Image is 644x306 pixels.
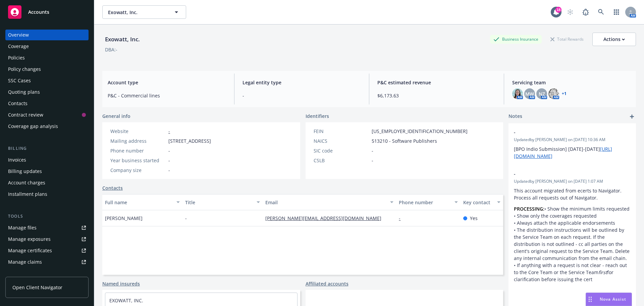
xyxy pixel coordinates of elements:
[110,128,166,135] div: Website
[377,79,496,86] span: P&C estimated revenue
[508,123,636,165] div: -Updatedby [PERSON_NAME] on [DATE] 10:36 AM[BPO Indio Submission] [DATE]-[DATE][URL][DOMAIN_NAME]
[461,194,503,210] button: Key contact
[108,79,226,86] span: Account type
[548,88,559,99] img: photo
[490,35,542,43] div: Business Insurance
[5,98,89,109] a: Contacts
[8,98,28,109] div: Contacts
[314,147,369,154] div: SIC code
[8,41,29,52] div: Coverage
[514,137,631,143] span: Updated by [PERSON_NAME] on [DATE] 10:36 AM
[514,178,631,184] span: Updated by [PERSON_NAME] on [DATE] 1:07 AM
[579,5,592,19] a: Report a Bug
[168,137,211,144] span: [STREET_ADDRESS]
[265,199,386,206] div: Email
[12,284,62,291] span: Open Client Navigator
[5,166,89,177] a: Billing updates
[628,113,636,121] a: add
[8,87,40,97] div: Quoting plans
[265,215,387,221] a: [PERSON_NAME][EMAIL_ADDRESS][DOMAIN_NAME]
[8,177,45,188] div: Account charges
[5,41,89,52] a: Coverage
[514,145,631,160] p: [BPO Indio Submission] [DATE]-[DATE]
[306,280,348,287] a: Affiliated accounts
[600,296,626,302] span: Nova Assist
[5,52,89,63] a: Policies
[5,64,89,75] a: Policy changes
[372,137,437,144] span: 513210 - Software Publishers
[185,199,253,206] div: Title
[5,145,89,152] div: Billing
[5,234,89,245] a: Manage exposures
[185,215,187,222] span: -
[372,157,373,164] span: -
[5,110,89,120] a: Contract review
[547,35,587,43] div: Total Rewards
[102,184,123,191] a: Contacts
[8,155,26,165] div: Invoices
[512,79,631,86] span: Servicing team
[5,75,89,86] a: SSC Cases
[377,92,496,99] span: $6,173.63
[372,128,468,135] span: [US_EMPLOYER_IDENTIFICATION_NUMBER]
[603,33,625,46] div: Actions
[314,157,369,164] div: CSLB
[306,113,329,120] span: Identifiers
[105,215,143,222] span: [PERSON_NAME]
[8,222,37,233] div: Manage files
[525,90,534,97] span: MW
[168,157,170,164] span: -
[586,293,594,306] div: Drag to move
[5,222,89,233] a: Manage files
[399,215,406,221] a: -
[514,170,613,177] span: -
[243,79,361,86] span: Legal entity type
[5,30,89,40] a: Overview
[5,155,89,165] a: Invoices
[399,199,450,206] div: Phone number
[314,137,369,144] div: NAICS
[168,128,170,134] a: -
[514,206,544,212] strong: PROCESSING:
[8,110,43,120] div: Contract review
[508,113,522,121] span: Notes
[5,189,89,200] a: Installment plans
[5,177,89,188] a: Account charges
[8,75,31,86] div: SSC Cases
[108,9,166,16] span: Exowatt, Inc.
[102,35,143,44] div: Exowatt, Inc.
[539,90,545,97] span: NZ
[5,257,89,267] a: Manage claims
[555,7,561,13] div: 18
[108,92,226,99] span: P&C - Commercial lines
[8,189,47,200] div: Installment plans
[586,293,632,306] button: Nova Assist
[8,30,29,40] div: Overview
[102,194,182,210] button: Full name
[463,199,493,206] div: Key contact
[110,157,166,164] div: Year business started
[610,5,623,19] a: Switch app
[314,128,369,135] div: FEIN
[5,268,89,279] a: Manage BORs
[372,147,373,154] span: -
[8,234,51,245] div: Manage exposures
[5,245,89,256] a: Manage certificates
[8,257,42,267] div: Manage claims
[105,46,117,53] div: DBA: -
[102,113,130,120] span: General info
[182,194,263,210] button: Title
[109,297,143,304] a: EXOWATT, INC.
[8,64,41,75] div: Policy changes
[110,167,166,174] div: Company size
[8,121,58,132] div: Coverage gap analysis
[8,52,25,63] div: Policies
[592,33,636,46] button: Actions
[5,3,89,21] a: Accounts
[470,215,478,222] span: Yes
[5,87,89,97] a: Quoting plans
[563,5,577,19] a: Start snowing
[243,92,361,99] span: -
[263,194,396,210] button: Email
